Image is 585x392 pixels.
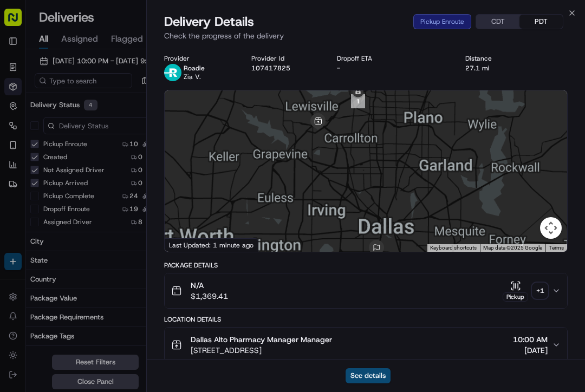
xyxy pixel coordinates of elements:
[503,280,528,302] button: Pickup
[519,15,563,29] button: PDT
[251,54,320,63] div: Provider Id
[37,103,178,114] div: Start new chat
[337,64,401,73] div: -
[184,107,197,120] button: Start new chat
[164,30,568,41] p: Check the progress of the delivery
[92,158,100,167] div: 💻
[164,261,568,270] div: Package Details
[165,273,567,308] button: N/A$1,369.41Pickup+1
[184,73,201,81] span: Zia V.
[184,64,205,73] p: Roadie
[483,245,542,251] span: Map data ©2025 Google
[465,64,521,73] div: 27.1 mi
[167,238,203,252] a: Open this area in Google Maps (opens a new window)
[108,184,131,192] span: Pylon
[540,217,562,239] button: Map camera controls
[191,280,228,291] span: N/A
[11,158,19,167] div: 📗
[11,43,197,61] p: Welcome 👋
[430,244,477,252] button: Keyboard shortcuts
[503,292,528,302] div: Pickup
[191,291,228,302] span: $1,369.41
[513,345,548,356] span: [DATE]
[164,54,234,63] div: Provider
[465,54,521,63] div: Distance
[337,54,401,63] div: Dropoff ETA
[87,153,178,172] a: 💻API Documentation
[191,345,332,356] span: [STREET_ADDRESS]
[11,11,32,32] img: Nash
[28,70,195,81] input: Got a question? Start typing here...
[476,15,519,29] button: CDT
[11,103,30,123] img: 1736555255976-a54dd68f-1ca7-489b-9aae-adbdc363a1c4
[76,183,131,192] a: Powered byPylon
[164,64,181,81] img: roadie-logo-v2.jpg
[513,334,548,345] span: 10:00 AM
[251,64,290,73] button: 107417825
[164,13,254,30] span: Delivery Details
[37,114,137,123] div: We're available if you need us!
[6,153,87,172] a: 📗Knowledge Base
[346,368,391,383] button: See details
[22,157,83,168] span: Knowledge Base
[164,315,568,324] div: Location Details
[102,157,174,168] span: API Documentation
[165,238,258,252] div: Last Updated: 1 minute ago
[167,238,203,252] img: Google
[191,334,332,345] span: Dallas Alto Pharmacy Manager Manager
[532,283,548,298] div: + 1
[549,245,564,251] a: Terms (opens in new tab)
[165,328,567,362] button: Dallas Alto Pharmacy Manager Manager[STREET_ADDRESS]10:00 AM[DATE]
[503,280,548,302] button: Pickup+1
